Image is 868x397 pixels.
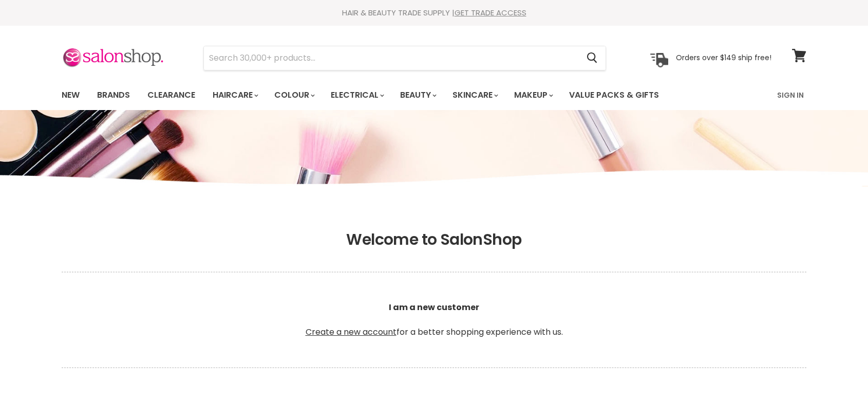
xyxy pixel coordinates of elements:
[140,84,203,106] a: Clearance
[323,84,390,106] a: Electrical
[578,46,606,70] button: Search
[204,46,578,70] input: Search
[306,326,397,338] a: Create a new account
[54,84,87,106] a: New
[506,84,559,106] a: Makeup
[455,7,526,18] a: GET TRADE ACCESS
[54,80,719,110] ul: Main menu
[89,84,138,106] a: Brands
[676,53,771,62] p: Orders over $149 ship free!
[392,84,443,106] a: Beauty
[203,46,606,70] form: Product
[62,277,806,363] p: for a better shopping experience with us.
[389,301,479,313] b: I am a new customer
[267,84,321,106] a: Colour
[771,84,810,106] a: Sign In
[561,84,667,106] a: Value Packs & Gifts
[445,84,504,106] a: Skincare
[205,84,265,106] a: Haircare
[49,80,819,110] nav: Main
[49,8,819,18] div: HAIR & BEAUTY TRADE SUPPLY |
[62,230,806,249] h1: Welcome to SalonShop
